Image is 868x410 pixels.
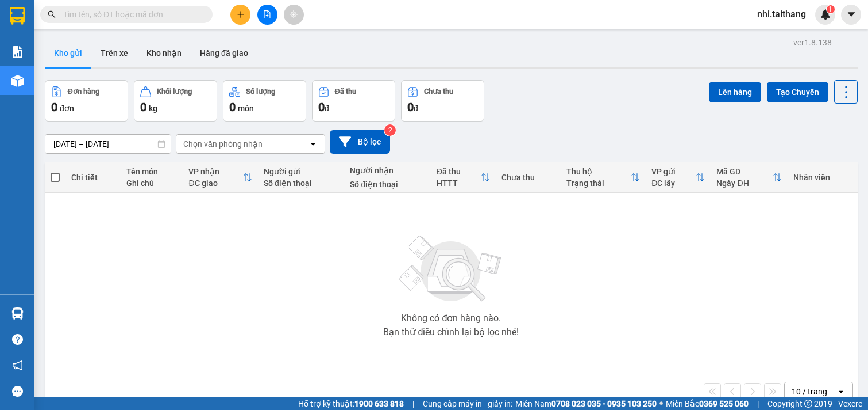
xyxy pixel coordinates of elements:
[424,88,453,96] div: Chưa thu
[318,100,325,114] span: 0
[767,82,828,102] button: Tạo Chuyến
[312,80,395,122] button: Đã thu0đ
[551,399,657,408] strong: 0708 023 035 - 0935 103 250
[820,9,831,20] img: icon-new-feature
[792,386,827,397] div: 10 / trang
[412,397,414,410] span: |
[263,10,271,18] span: file-add
[414,104,418,113] span: đ
[793,173,852,182] div: Nhân viên
[431,162,496,193] th: Toggle SortBy
[284,5,304,25] button: aim
[60,104,74,113] span: đơn
[651,179,696,188] div: ĐC lấy
[666,397,749,410] span: Miền Bắc
[384,124,396,136] sup: 2
[325,104,329,113] span: đ
[827,5,835,13] sup: 1
[126,167,178,176] div: Tên món
[68,88,99,96] div: Đơn hàng
[12,386,23,397] span: message
[437,167,481,176] div: Đã thu
[659,401,663,406] span: ⚪️
[183,162,258,193] th: Toggle SortBy
[126,179,178,188] div: Ghi chú
[157,88,192,96] div: Khối lượng
[401,314,501,323] div: Không có đơn hàng nào.
[709,82,761,102] button: Lên hàng
[350,166,425,175] div: Người nhận
[140,100,146,114] span: 0
[407,100,414,114] span: 0
[290,10,298,18] span: aim
[350,180,425,189] div: Số điện thoại
[223,80,306,122] button: Số lượng0món
[264,167,339,176] div: Người gửi
[48,10,56,18] span: search
[515,397,657,410] span: Miền Nam
[183,138,263,150] div: Chọn văn phòng nhận
[188,179,243,188] div: ĐC giao
[716,167,773,176] div: Mã GD
[401,80,484,122] button: Chưa thu0đ
[793,36,832,49] div: ver 1.8.138
[646,162,711,193] th: Toggle SortBy
[804,400,812,408] span: copyright
[45,39,91,67] button: Kho gửi
[264,179,339,188] div: Số điện thoại
[11,75,24,87] img: warehouse-icon
[45,135,171,153] input: Select a date range.
[137,39,191,67] button: Kho nhận
[651,167,696,176] div: VP gửi
[330,130,390,154] button: Bộ lọc
[71,173,115,182] div: Chi tiết
[230,5,250,25] button: plus
[437,179,481,188] div: HTTT
[841,5,861,25] button: caret-down
[383,328,519,337] div: Bạn thử điều chỉnh lại bộ lọc nhé!
[10,7,25,25] img: logo-vxr
[11,46,24,58] img: solution-icon
[63,8,199,21] input: Tìm tên, số ĐT hoặc mã đơn
[561,162,646,193] th: Toggle SortBy
[828,5,832,13] span: 1
[423,397,512,410] span: Cung cấp máy in - giấy in:
[12,334,23,345] span: question-circle
[354,399,404,408] strong: 1900 633 818
[12,360,23,371] span: notification
[51,100,57,114] span: 0
[846,9,857,20] span: caret-down
[45,80,128,122] button: Đơn hàng0đơn
[229,100,236,114] span: 0
[711,162,788,193] th: Toggle SortBy
[716,179,773,188] div: Ngày ĐH
[566,179,631,188] div: Trạng thái
[238,104,254,113] span: món
[191,39,257,67] button: Hàng đã giao
[91,39,137,67] button: Trên xe
[298,397,404,410] span: Hỗ trợ kỹ thuật:
[149,104,157,113] span: kg
[566,167,631,176] div: Thu hộ
[757,397,759,410] span: |
[836,387,846,396] svg: open
[394,229,508,309] img: svg+xml;base64,PHN2ZyBjbGFzcz0ibGlzdC1wbHVnX19zdmciIHhtbG5zPSJodHRwOi8vd3d3LnczLm9yZy8yMDAwL3N2Zy...
[748,7,815,21] span: nhi.taithang
[257,5,277,25] button: file-add
[308,139,318,149] svg: open
[335,88,356,96] div: Đã thu
[246,88,275,96] div: Số lượng
[188,167,243,176] div: VP nhận
[699,399,749,408] strong: 0369 525 060
[134,80,217,122] button: Khối lượng0kg
[11,307,24,320] img: warehouse-icon
[501,173,555,182] div: Chưa thu
[237,10,245,18] span: plus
